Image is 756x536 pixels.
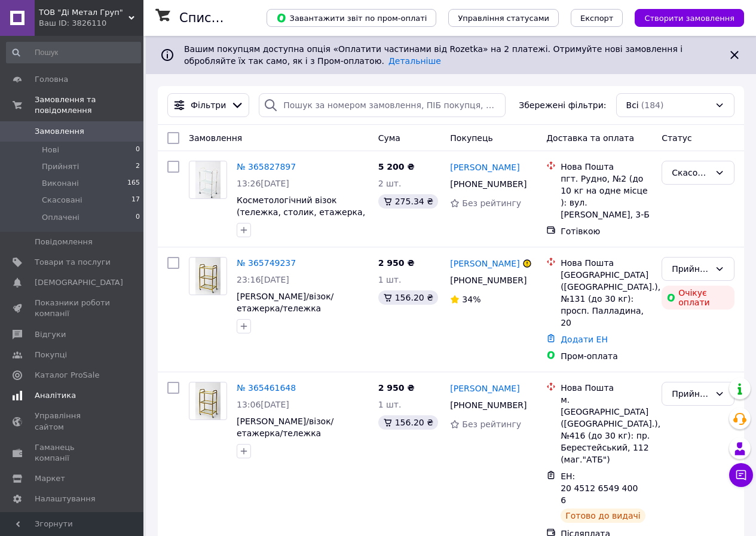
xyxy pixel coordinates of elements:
[626,99,639,111] span: Всі
[189,257,227,295] a: Фото товару
[35,94,143,116] span: Замовлення та повідомлення
[136,145,140,155] span: 0
[189,133,242,143] span: Замовлення
[189,161,227,199] a: Фото товару
[35,494,96,504] span: Налаштування
[237,195,365,229] a: Косметологічний візок (тележка, столик, етажерка, полка)
[259,93,506,117] input: Пошук за номером замовлення, ПІБ покупця, номером телефону, Email, номером накладної
[388,56,441,66] a: Детальніше
[571,9,623,27] button: Експорт
[191,99,226,111] span: Фільтри
[561,335,608,344] a: Додати ЕН
[450,382,519,394] a: [PERSON_NAME]
[561,225,652,237] div: Готівкою
[237,275,289,284] span: 23:16[DATE]
[450,133,492,143] span: Покупець
[644,14,734,23] span: Створити замовлення
[195,258,221,295] img: Фото товару
[267,9,436,27] button: Завантажити звіт по пром-оплаті
[237,258,296,268] a: № 365749237
[662,286,734,310] div: Очікує оплати
[561,509,645,523] div: Готово до видачі
[136,212,140,223] span: 0
[39,18,143,29] div: Ваш ID: 3826110
[35,473,65,484] span: Маркет
[131,195,140,206] span: 17
[378,383,415,393] span: 2 950 ₴
[195,161,221,198] img: Фото товару
[35,298,111,319] span: Показники роботи компанії
[35,411,111,432] span: Управління сайтом
[561,382,652,394] div: Нова Пошта
[561,394,652,465] div: м. [GEOGRAPHIC_DATA] ([GEOGRAPHIC_DATA].), №416 (до 30 кг): пр. Берестейський, 112 (маг."АТБ")
[276,13,427,23] span: Завантажити звіт по пром-оплаті
[378,275,402,284] span: 1 шт.
[35,350,67,360] span: Покупці
[237,162,296,171] a: № 365827897
[448,176,527,192] div: [PHONE_NUMBER]
[450,161,519,173] a: [PERSON_NAME]
[237,416,367,450] a: [PERSON_NAME]/візок/етажерка/тележка косметолога, beauty-майстра
[635,9,744,27] button: Створити замовлення
[672,262,710,275] div: Прийнято
[136,161,140,172] span: 2
[561,161,652,173] div: Нова Пошта
[561,350,652,362] div: Пром-оплата
[35,442,111,464] span: Гаманець компанії
[35,126,84,137] span: Замовлення
[448,397,527,414] div: [PHONE_NUMBER]
[561,471,638,505] span: ЕН: 20 4512 6549 4006
[623,13,744,22] a: Створити замовлення
[42,145,59,155] span: Нові
[39,7,128,18] span: ТОВ "Ді Метал Груп"
[561,173,652,220] div: пгт. Рудно, №2 (до 10 кг на одне місце ): вул. [PERSON_NAME], 3-Б
[179,11,301,25] h1: Список замовлень
[519,99,606,111] span: Збережені фільтри:
[237,383,296,393] a: № 365461648
[237,292,367,325] a: [PERSON_NAME]/візок/етажерка/тележка косметолога, beauty-майстра
[35,277,123,288] span: [DEMOGRAPHIC_DATA]
[189,382,227,420] a: Фото товару
[378,400,402,409] span: 1 шт.
[35,370,99,381] span: Каталог ProSale
[378,290,438,305] div: 156.20 ₴
[641,100,664,110] span: (184)
[42,178,79,189] span: Виконані
[546,133,634,143] span: Доставка та оплата
[448,9,559,27] button: Управління статусами
[448,272,527,289] div: [PHONE_NUMBER]
[672,387,710,400] div: Прийнято
[35,329,66,340] span: Відгуки
[378,179,402,188] span: 2 шт.
[195,382,221,419] img: Фото товару
[6,42,141,63] input: Пошук
[378,415,438,430] div: 156.20 ₴
[127,178,140,189] span: 165
[378,162,415,171] span: 5 200 ₴
[35,390,76,401] span: Аналітика
[462,198,521,208] span: Без рейтингу
[35,74,68,85] span: Головна
[42,212,79,223] span: Оплачені
[662,133,692,143] span: Статус
[561,257,652,269] div: Нова Пошта
[561,269,652,329] div: [GEOGRAPHIC_DATA] ([GEOGRAPHIC_DATA].), №131 (до 30 кг): просп. Палладина, 20
[462,295,480,304] span: 34%
[580,14,614,23] span: Експорт
[237,179,289,188] span: 13:26[DATE]
[462,419,521,429] span: Без рейтингу
[378,194,438,209] div: 275.34 ₴
[35,237,93,247] span: Повідомлення
[42,195,82,206] span: Скасовані
[729,463,753,487] button: Чат з покупцем
[237,400,289,409] span: 13:06[DATE]
[378,258,415,268] span: 2 950 ₴
[672,166,710,179] div: Скасовано
[450,258,519,269] a: [PERSON_NAME]
[458,14,549,23] span: Управління статусами
[35,257,111,268] span: Товари та послуги
[184,44,682,66] span: Вашим покупцям доступна опція «Оплатити частинами від Rozetka» на 2 платежі. Отримуйте нові замов...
